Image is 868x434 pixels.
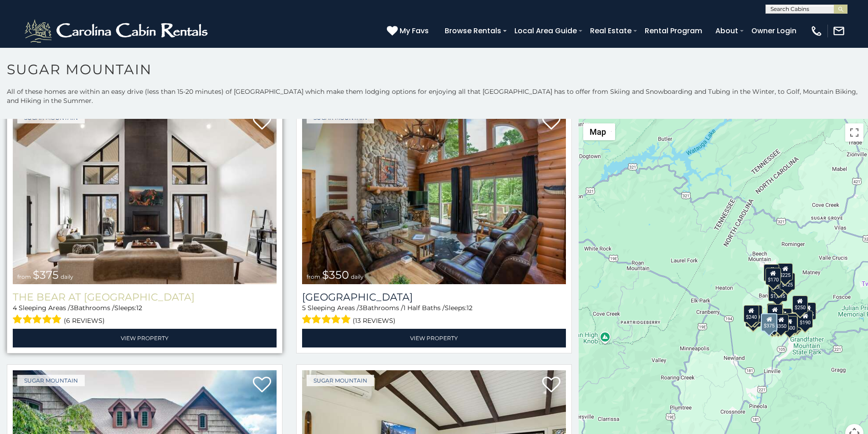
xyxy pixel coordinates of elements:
div: $375 [761,313,778,332]
a: Sugar Mountain [307,375,374,386]
div: $240 [744,305,759,322]
a: The Bear At [GEOGRAPHIC_DATA] [13,291,277,303]
span: from [307,273,320,280]
div: $190 [767,303,782,321]
span: 12 [467,304,473,312]
a: View Property [13,329,277,347]
span: from [17,273,31,280]
span: (13 reviews) [353,315,395,327]
a: Add to favorites [253,376,271,395]
a: Grouse Moor Lodge from $350 daily [302,107,566,284]
div: $225 [778,263,793,281]
span: 4 [13,304,17,312]
span: 12 [136,304,142,312]
div: $170 [765,268,781,285]
div: $300 [767,304,783,322]
a: My Favs [387,25,431,37]
a: Real Estate [586,23,636,39]
a: Owner Login [747,23,801,39]
div: $155 [801,302,816,320]
h3: The Bear At Sugar Mountain [13,291,277,303]
button: Toggle fullscreen view [845,123,863,142]
a: About [711,23,743,39]
div: $350 [774,314,789,332]
div: $240 [764,264,780,281]
span: 3 [359,304,363,312]
div: $200 [776,308,792,326]
span: $375 [33,268,59,281]
span: My Favs [400,25,429,36]
a: Add to favorites [542,376,560,395]
a: [GEOGRAPHIC_DATA] [302,291,566,303]
a: Sugar Mountain [17,375,85,386]
span: 5 [302,304,306,312]
a: Add to favorites [253,113,271,132]
div: $250 [792,296,808,313]
button: Change map style [583,123,615,140]
a: View Property [302,329,566,347]
h3: Grouse Moor Lodge [302,291,566,303]
a: The Bear At Sugar Mountain from $375 daily [13,107,277,284]
span: 3 [70,304,74,312]
span: daily [351,273,364,280]
span: (6 reviews) [64,315,105,327]
div: $500 [782,316,797,333]
a: Add to favorites [542,113,560,132]
div: $190 [798,311,813,328]
img: White-1-2.png [23,17,212,45]
img: phone-regular-white.png [810,25,823,37]
a: Local Area Guide [510,23,581,39]
div: Sleeping Areas / Bathrooms / Sleeps: [302,303,566,327]
a: Rental Program [640,23,707,39]
img: mail-regular-white.png [832,25,845,37]
span: $350 [322,268,349,281]
div: $195 [786,313,802,331]
div: $1,095 [768,284,787,301]
div: $125 [780,273,795,290]
span: Map [590,127,606,137]
div: Sleeping Areas / Bathrooms / Sleeps: [13,303,277,327]
span: 1 Half Baths / [403,304,445,312]
a: Browse Rentals [440,23,506,39]
img: The Bear At Sugar Mountain [13,107,277,284]
span: daily [61,273,73,280]
img: Grouse Moor Lodge [302,107,566,284]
